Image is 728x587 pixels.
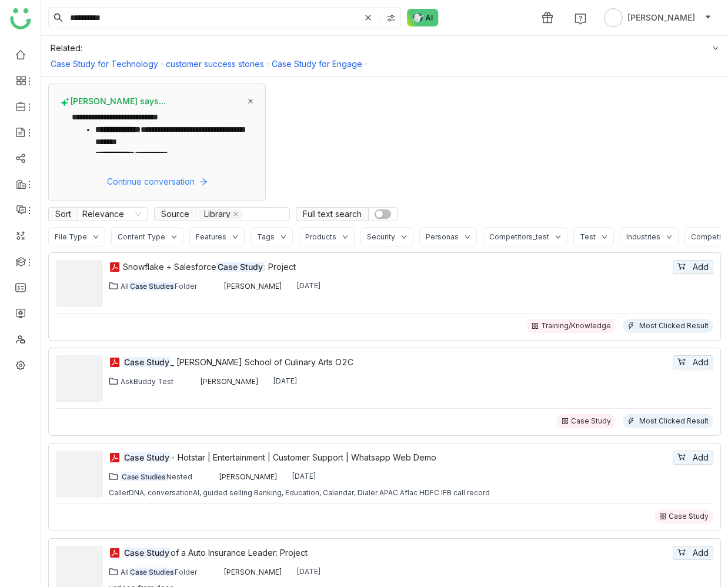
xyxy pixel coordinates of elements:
div: [DATE] [273,376,298,386]
div: All Folder [121,282,197,291]
span: Add [693,546,709,559]
span: Continue conversation [107,175,195,188]
div: _ [PERSON_NAME] School of Culinary Arts O2C [123,356,670,369]
div: Nested [121,472,192,481]
img: search-type.svg [386,14,396,23]
img: pdf.svg [109,356,121,368]
button: Add [673,260,713,274]
div: Tags [257,232,275,241]
a: Case Studyof a Auto Insurance Leader: Project [123,546,670,559]
div: Test [580,232,596,241]
div: All Folder [121,568,197,576]
em: Case Study [123,452,171,462]
span: Add [693,261,709,274]
span: Full text search [296,207,368,221]
span: Sort [48,207,78,221]
img: avatar [604,8,623,27]
nz-select-item: Relevance [82,208,143,221]
div: AskBuddy Test [121,377,173,386]
div: Industries [626,232,660,241]
button: [PERSON_NAME] [602,8,714,27]
img: 619b7b4f13e9234403e7079e [188,376,197,386]
div: Most Clicked Result [639,321,709,331]
em: Case Studies [129,282,175,291]
div: [PERSON_NAME] [223,568,282,576]
div: Training/Knowledge [541,321,611,331]
div: Snowflake + Salesforce : Project [123,261,670,274]
a: Snowflake + SalesforceCase Study: Project [123,261,670,274]
em: Case Studies [129,568,175,576]
span: [PERSON_NAME] says... [61,96,166,106]
div: Related: [51,43,719,53]
button: Continue conversation [61,175,253,189]
img: help.svg [575,13,586,25]
div: Case Study [669,512,709,521]
a: customer success stories [166,59,264,69]
div: [DATE] [296,567,321,576]
div: of a Auto Insurance Leader: Project [123,546,670,559]
img: pdf.svg [109,547,121,559]
em: Case Study [123,357,171,367]
img: buddy-says [61,97,70,106]
img: 619b7b4f13e9234403e7079e [211,281,221,291]
button: Add [673,546,713,560]
em: Case Study [216,262,264,272]
div: [PERSON_NAME] [223,282,282,291]
em: Case Studies [121,472,166,481]
span: Add [693,451,709,464]
a: Case Study for Engage [272,59,362,69]
button: Add [673,355,713,369]
img: pdf.svg [109,452,121,463]
div: CallerDNA, conversationAI, guided selling Banking, Education, Calendar, Dialer APAC Aflac HDFC IF... [109,488,490,498]
a: Case Study_ [PERSON_NAME] School of Culinary Arts O2C [123,356,670,369]
img: ask-buddy-normal.svg [407,9,439,26]
span: [PERSON_NAME] [627,11,695,24]
div: [DATE] [296,281,321,291]
div: Personas [426,232,459,241]
img: pdf.svg [109,261,121,273]
div: Security [367,232,395,241]
span: Add [693,356,709,369]
img: logo [10,8,31,29]
div: Competitors_test [489,232,549,241]
div: Case Study [571,416,611,426]
button: Add [673,451,713,465]
div: Content Type [118,232,165,241]
img: 645090ea6b2d153120ef2a28 [211,567,221,576]
a: Case Study for Technology [51,59,158,69]
a: Case Study- Hotstar | Entertainment | Customer Support | Whatsapp Web Demo [123,451,670,464]
div: [PERSON_NAME] [219,472,278,481]
nz-select-item: Library [199,209,242,219]
img: 619b7b4f13e9234403e7079e [206,472,216,481]
div: [PERSON_NAME] [200,377,259,386]
div: Features [196,232,226,241]
em: Case Study [123,548,171,558]
div: - Hotstar | Entertainment | Customer Support | Whatsapp Web Demo [123,451,670,464]
div: [DATE] [292,472,316,481]
div: File Type [55,232,87,241]
div: Most Clicked Result [639,416,709,426]
span: Source [154,207,196,221]
div: Library [204,210,231,218]
div: Products [305,232,336,241]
